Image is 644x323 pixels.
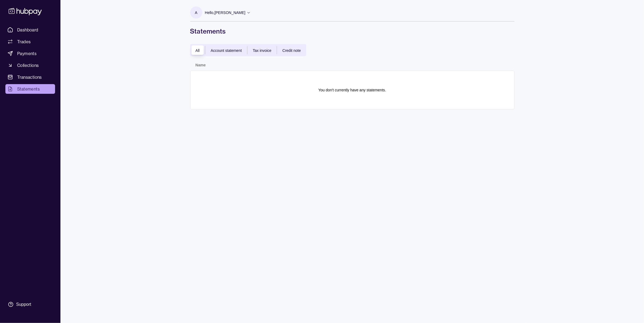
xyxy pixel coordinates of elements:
h1: Statements [190,27,515,35]
a: Dashboard [5,25,55,35]
p: Name [196,63,206,67]
a: Transactions [5,72,55,82]
span: Tax invoice [253,48,271,53]
span: Payments [17,50,37,57]
span: All [196,48,200,53]
span: Transactions [17,74,42,80]
span: Statements [17,86,40,92]
span: Collections [17,62,39,69]
span: Trades [17,38,31,45]
span: Dashboard [17,27,38,33]
a: Collections [5,60,55,70]
p: A [195,10,197,16]
a: Statements [5,84,55,94]
a: Support [5,299,55,310]
span: Credit note [282,48,301,53]
span: Account statement [211,48,242,53]
a: Payments [5,49,55,58]
div: documentTypes [190,44,306,56]
p: You don't currently have any statements. [318,87,386,93]
div: Support [16,302,31,307]
p: Hello, [PERSON_NAME] [205,10,246,16]
a: Trades [5,37,55,46]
